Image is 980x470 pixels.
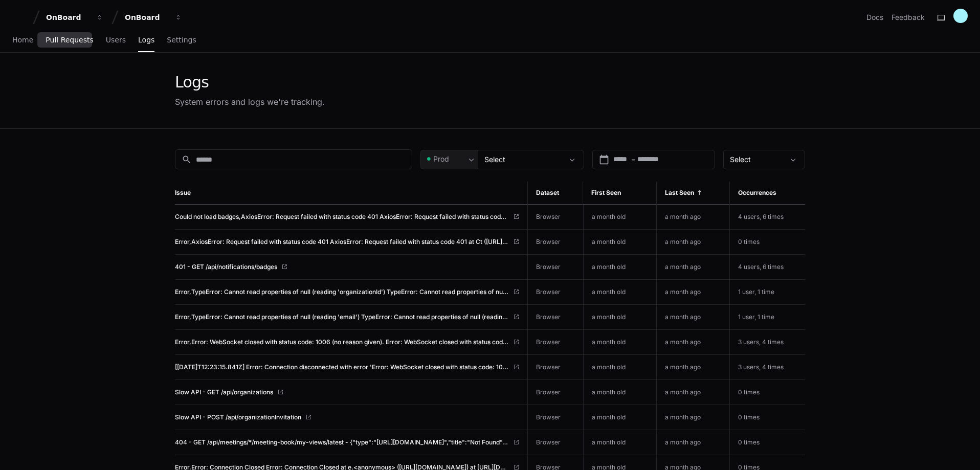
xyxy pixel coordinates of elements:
span: Error,AxiosError: Request failed with status code 401 AxiosError: Request failed with status code... [175,238,509,246]
span: 3 users, 4 times [738,338,784,346]
span: Select [730,155,751,164]
span: 4 users, 6 times [738,213,784,220]
span: 1 user, 1 time [738,288,774,296]
a: Home [12,29,33,52]
td: a month old [583,355,657,379]
td: Browser [527,355,583,380]
a: 404 - GET /api/meetings/*/meeting-book/my-views/latest - {"type":"[URL][DOMAIN_NAME]","title":"No... [175,438,519,446]
span: 0 times [738,413,760,421]
th: Issue [175,182,527,205]
td: Browser [527,330,583,355]
td: a month old [583,280,657,304]
span: – [632,154,635,165]
td: a month old [583,230,657,254]
span: Could not load badges,AxiosError: Request failed with status code 401 AxiosError: Request failed ... [175,213,509,221]
span: 0 times [738,438,760,446]
a: Logs [138,29,154,52]
td: a month ago [657,330,730,355]
a: Error,TypeError: Cannot read properties of null (reading 'email') TypeError: Cannot read properti... [175,313,519,321]
span: Slow API - POST /api/organizationInvitation [175,413,301,421]
a: Docs [866,12,883,23]
span: Logs [138,37,154,43]
a: Slow API - GET /api/organizations [175,388,519,396]
button: OnBoard [121,8,186,27]
span: 1 user, 1 time [738,313,774,321]
td: Browser [527,205,583,230]
span: Select [484,155,505,164]
td: a month old [583,380,657,405]
td: a month old [583,255,657,279]
span: Home [12,37,33,43]
td: Browser [527,305,583,330]
td: a month ago [657,380,730,405]
a: Could not load badges,AxiosError: Request failed with status code 401 AxiosError: Request failed ... [175,213,519,221]
td: Browser [527,405,583,430]
td: a month old [583,205,657,229]
button: OnBoard [42,8,107,27]
span: Error,TypeError: Cannot read properties of null (reading 'organizationId') TypeError: Cannot read... [175,288,509,296]
span: Error,Error: WebSocket closed with status code: 1006 (no reason given). Error: WebSocket closed w... [175,338,509,346]
span: Users [106,37,126,43]
span: Error,TypeError: Cannot read properties of null (reading 'email') TypeError: Cannot read properti... [175,313,509,321]
span: Pull Requests [46,37,93,43]
td: a month ago [657,280,730,305]
th: Occurrences [730,182,805,205]
div: OnBoard [46,12,90,23]
td: Browser [527,255,583,280]
span: 0 times [738,238,760,245]
span: Slow API - GET /api/organizations [175,388,273,396]
td: a month old [583,305,657,329]
td: Browser [527,280,583,305]
td: Browser [527,380,583,405]
span: Last Seen [665,189,694,197]
a: Pull Requests [46,29,93,52]
a: Users [106,29,126,52]
a: Error,Error: WebSocket closed with status code: 1006 (no reason given). Error: WebSocket closed w... [175,338,519,346]
button: Open calendar [599,154,609,165]
td: a month old [583,330,657,354]
td: a month old [583,405,657,430]
span: [[DATE]T12:23:15.841Z] Error: Connection disconnected with error 'Error: WebSocket closed with st... [175,363,509,371]
button: Feedback [892,12,925,23]
th: Dataset [527,182,583,205]
a: Slow API - POST /api/organizationInvitation [175,413,519,421]
td: Browser [527,230,583,255]
span: Settings [167,37,196,43]
a: Error,AxiosError: Request failed with status code 401 AxiosError: Request failed with status code... [175,238,519,246]
td: a month ago [657,205,730,230]
mat-icon: search [182,154,192,165]
a: 401 - GET /api/notifications/badges [175,263,519,271]
span: Prod [433,154,449,164]
td: a month ago [657,355,730,380]
td: a month ago [657,230,730,255]
a: Settings [167,29,196,52]
span: 0 times [738,388,760,396]
span: 401 - GET /api/notifications/badges [175,263,277,271]
td: a month ago [657,255,730,280]
td: a month old [583,430,657,455]
td: a month ago [657,305,730,330]
div: Logs [175,73,325,92]
a: Error,TypeError: Cannot read properties of null (reading 'organizationId') TypeError: Cannot read... [175,288,519,296]
span: First Seen [591,189,621,197]
td: a month ago [657,430,730,455]
div: System errors and logs we're tracking. [175,96,325,108]
div: OnBoard [125,12,169,23]
td: a month ago [657,405,730,430]
span: 3 users, 4 times [738,363,784,371]
span: 404 - GET /api/meetings/*/meeting-book/my-views/latest - {"type":"[URL][DOMAIN_NAME]","title":"No... [175,438,509,446]
span: 4 users, 6 times [738,263,784,271]
mat-icon: calendar_today [599,154,609,165]
a: [[DATE]T12:23:15.841Z] Error: Connection disconnected with error 'Error: WebSocket closed with st... [175,363,519,371]
td: Browser [527,430,583,455]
